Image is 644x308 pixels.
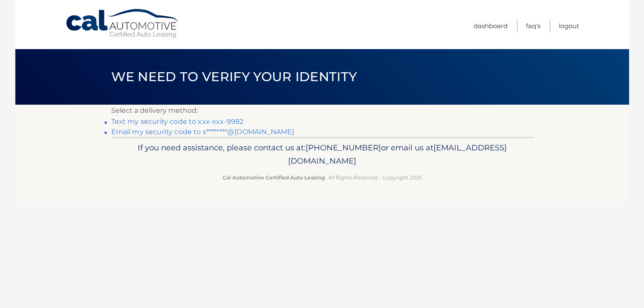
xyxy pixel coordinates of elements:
[222,174,325,181] strong: Cal Automotive Certified Auto Leasing
[117,173,528,182] p: - All Rights Reserved - Copyright 2025
[111,105,533,117] p: Select a delivery method:
[306,143,381,153] span: [PHONE_NUMBER]
[474,19,508,33] a: Dashboard
[526,19,540,33] a: FAQ's
[117,141,528,168] p: If you need assistance, please contact us at: or email us at
[65,9,180,39] a: Cal Automotive
[111,117,244,126] a: Text my security code to xxx-xxx-9982
[559,19,579,33] a: Logout
[111,128,295,136] a: Email my security code to s********@[DOMAIN_NAME]
[111,69,357,85] span: We need to verify your identity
